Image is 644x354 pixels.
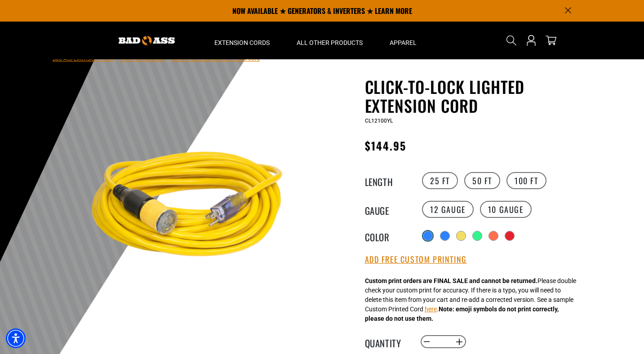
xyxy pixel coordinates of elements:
span: CL12100YL [365,118,393,124]
label: 10 Gauge [480,201,532,218]
button: Add Free Custom Printing [365,255,467,265]
label: 50 FT [464,172,500,189]
legend: Length [365,175,410,186]
label: 25 FT [422,172,458,189]
span: Apparel [390,39,417,47]
span: All Other Products [297,39,363,47]
img: yellow [79,100,296,317]
span: Extension Cords [214,39,270,47]
a: Open this option [524,22,538,59]
label: 12 Gauge [422,201,474,218]
div: Please double check your custom print for accuracy. If there is a typo, you will need to delete t... [365,276,576,323]
summary: Apparel [376,22,430,59]
img: Bad Ass Extension Cords [119,36,175,45]
legend: Color [365,230,410,242]
legend: Gauge [365,204,410,215]
summary: Search [504,33,519,48]
a: cart [544,35,558,46]
strong: Custom print orders are FINAL SALE and cannot be returned. [365,277,537,284]
label: Quantity [365,336,410,348]
summary: Extension Cords [201,22,283,59]
div: Accessibility Menu [6,328,26,348]
summary: All Other Products [283,22,376,59]
span: $144.95 [365,137,407,154]
h1: Click-to-Lock Lighted Extension Cord [365,77,585,115]
strong: Note: emoji symbols do not print correctly, please do not use them. [365,305,559,322]
button: here [425,305,437,314]
label: 100 FT [506,172,546,189]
